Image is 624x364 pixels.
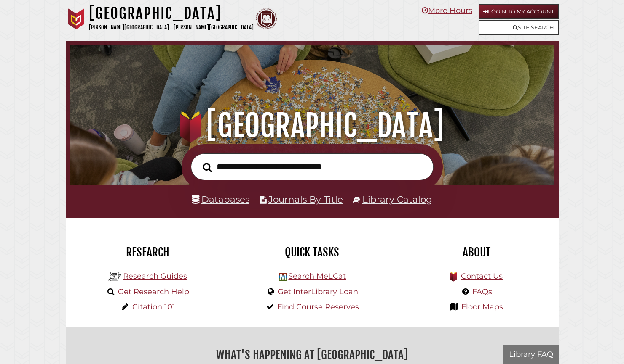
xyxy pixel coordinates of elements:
a: FAQs [472,287,492,296]
h2: About [401,245,552,259]
a: Floor Maps [461,302,503,311]
h1: [GEOGRAPHIC_DATA] [89,4,254,23]
a: Get Research Help [118,287,189,296]
a: Databases [192,194,249,205]
a: Site Search [479,20,559,35]
a: Library Catalog [362,194,432,205]
i: Search [203,162,212,172]
img: Calvin University [66,8,87,29]
a: More Hours [422,6,472,15]
p: [PERSON_NAME][GEOGRAPHIC_DATA] | [PERSON_NAME][GEOGRAPHIC_DATA] [89,23,254,32]
a: Citation 101 [132,302,175,311]
img: Calvin Theological Seminary [256,8,277,29]
h2: Quick Tasks [236,245,388,259]
a: Contact Us [461,272,503,281]
img: Hekman Library Logo [108,270,121,283]
img: Hekman Library Logo [279,273,287,281]
a: Find Course Reserves [277,302,359,311]
a: Journals By Title [268,194,343,205]
h2: Research [72,245,224,259]
h1: [GEOGRAPHIC_DATA] [79,107,545,144]
a: Research Guides [123,272,187,281]
button: Search [198,160,216,174]
a: Get InterLibrary Loan [278,287,358,296]
a: Search MeLCat [288,272,346,281]
a: Login to My Account [479,4,559,19]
